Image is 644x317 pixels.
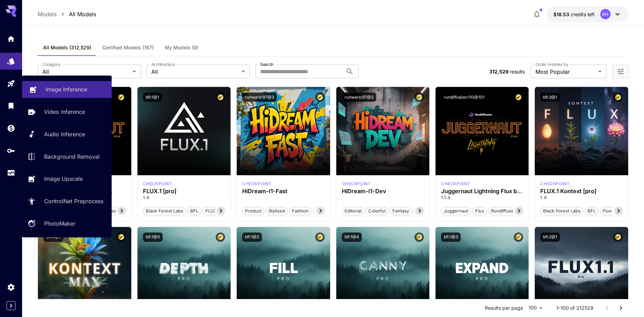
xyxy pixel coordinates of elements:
[600,208,632,215] span: Flux Kontext
[571,11,595,17] span: credits left
[613,92,623,102] button: Certified Model – Vetted for best performance and includes a commercial license.
[7,55,15,63] div: Models
[143,181,172,187] div: fluxpro
[441,232,461,242] button: bfl:1@3
[489,69,509,75] span: 312,529
[342,92,376,102] button: runware:97@2
[510,69,525,75] span: results
[535,61,568,67] label: Order models by
[289,208,311,215] span: Fashion
[44,197,103,205] p: ControlNet Preprocess
[151,61,175,67] label: Architecture
[7,169,15,177] div: Usage
[540,181,570,187] div: FLUX.1 Kontext [pro]
[342,232,362,242] button: bfl:1@4
[44,130,85,138] p: Audio Inference
[22,215,112,232] a: PhotoMaker
[165,44,198,51] span: My Models (0)
[143,188,225,195] h3: FLUX.1 [pro]
[526,303,545,313] div: 100
[7,79,15,88] div: Playground
[260,61,274,67] label: Search
[7,283,15,291] div: Settings
[540,188,622,195] h3: FLUX.1 Kontext [pro]
[553,11,595,18] div: $18.52839
[216,92,225,102] button: Certified Model – Vetted for best performance and includes a commercial license.
[188,208,201,215] span: BFL
[45,85,87,93] p: Image Inference
[366,208,388,215] span: Colorful
[553,11,571,17] span: $18.53
[441,188,523,195] h3: Juggernaut Lightning Flux by RunDiffusion
[7,301,16,310] button: Expand sidebar
[242,232,262,242] button: bfl:1@2
[216,232,225,242] button: Certified Model – Vetted for best performance and includes a commercial license.
[315,92,325,102] button: Certified Model – Vetted for best performance and includes a commercial license.
[540,92,560,102] button: bfl:3@1
[441,208,471,215] span: juggernaut
[616,67,625,76] button: Open more filters
[143,181,172,187] p: checkpoint
[42,61,61,67] label: Category
[22,148,112,165] a: Background Removal
[441,92,487,102] button: rundiffusion:110@101
[44,152,100,161] p: Background Removal
[614,301,628,315] button: Go to next page
[22,81,112,98] a: Image Inference
[151,68,239,76] span: All
[313,208,335,215] span: Realistic
[44,175,83,183] p: Image Upscale
[613,232,623,242] button: Certified Model – Vetted for best performance and includes a commercial license.
[143,92,162,102] button: bfl:1@1
[540,181,570,187] p: checkpoint
[143,208,186,215] span: Black Forest Labs
[415,92,424,102] button: Certified Model – Vetted for best performance and includes a commercial license.
[514,232,523,242] button: Certified Model – Vetted for best performance and includes a commercial license.
[441,181,470,187] div: FLUX.1 D
[44,108,85,116] p: Video Inference
[242,181,272,187] p: checkpoint
[514,92,523,102] button: Certified Model – Vetted for best performance and includes a commercial license.
[243,208,264,215] span: Product
[535,68,595,76] span: Most Popular
[556,305,593,311] p: 1–100 of 312529
[116,92,126,102] button: Certified Model – Vetted for best performance and includes a commercial license.
[415,232,424,242] button: Certified Model – Vetted for best performance and includes a commercial license.
[42,68,130,76] span: All
[22,126,112,143] a: Audio Inference
[242,181,272,187] div: HiDream Fast
[315,232,325,242] button: Certified Model – Vetted for best performance and includes a commercial license.
[342,181,371,187] div: HiDream Dev
[441,181,470,187] p: checkpoint
[22,103,112,120] a: Video Inference
[342,188,424,195] h3: HiDream-I1-Dev
[7,34,15,43] div: Home
[7,124,15,132] div: Wallet
[485,305,523,311] p: Results per page
[203,208,234,215] span: FLUX.1 [pro]
[390,208,411,215] span: Fantasy
[473,208,487,215] span: flux
[242,188,324,195] h3: HiDream-I1-Fast
[116,232,126,242] button: Certified Model – Vetted for best performance and includes a commercial license.
[585,208,598,215] span: BFL
[102,44,154,51] span: Certified Models (167)
[413,208,441,215] span: High Detail
[38,10,96,18] nav: breadcrumb
[342,181,371,187] p: checkpoint
[266,208,287,215] span: Stylized
[546,6,628,22] button: $18.52839
[7,146,15,155] div: API Keys
[342,208,364,215] span: Editorial
[540,195,622,201] p: 1.0
[441,195,523,201] p: 1.1.0
[242,92,277,102] button: runware:97@3
[7,101,15,110] div: Library
[541,208,583,215] span: Black Forest Labs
